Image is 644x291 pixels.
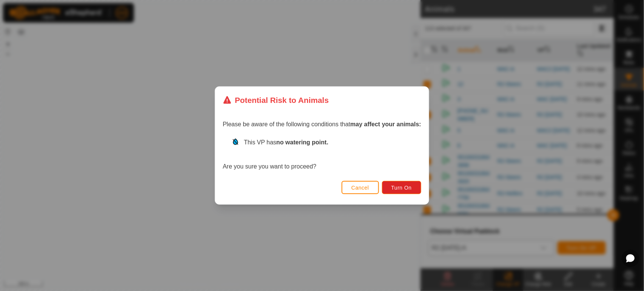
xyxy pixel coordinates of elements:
span: Turn On [391,185,412,191]
button: Cancel [342,181,379,194]
span: Cancel [351,185,369,191]
span: This VP has [244,139,328,145]
div: Are you sure you want to proceed? [223,138,421,171]
strong: may affect your animals: [350,121,421,127]
button: Turn On [382,181,421,194]
div: Potential Risk to Animals [223,94,329,106]
span: Please be aware of the following conditions that [223,121,421,127]
strong: no watering point. [276,139,328,145]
